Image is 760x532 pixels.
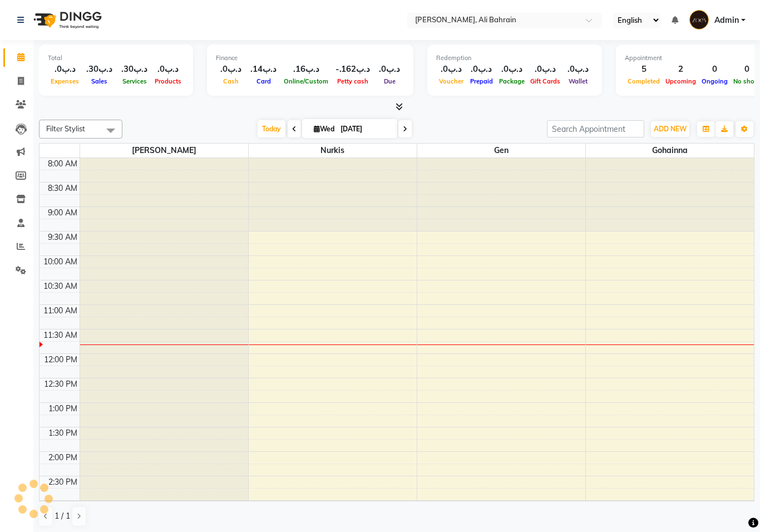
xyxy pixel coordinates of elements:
input: Search Appointment [547,120,644,137]
div: 12:30 PM [42,378,80,390]
span: Wed [311,125,337,133]
span: Completed [625,77,663,85]
div: .د.ب14 [246,63,281,76]
span: 1 / 1 [55,510,70,522]
span: Expenses [48,77,82,85]
span: Prepaid [467,77,496,85]
div: 11:00 AM [41,305,80,317]
span: Voucher [436,77,466,85]
div: .د.ب0 [527,63,563,76]
div: .د.ب16 [281,63,331,76]
div: 10:30 AM [41,280,80,292]
span: Sales [88,77,110,85]
span: [PERSON_NAME] [80,144,248,157]
div: 1:30 PM [46,427,80,439]
span: Today [258,120,285,137]
span: Card [254,77,274,85]
div: 5 [625,63,663,76]
div: 10:00 AM [41,256,80,268]
div: 8:00 AM [46,158,80,170]
div: 11:30 AM [41,329,80,341]
button: ADD NEW [651,121,689,137]
div: 12:00 PM [42,354,80,366]
span: Package [496,77,527,85]
div: 2 [663,63,699,76]
div: .د.ب0 [374,63,404,76]
div: .د.ب30 [82,63,117,76]
span: Filter Stylist [46,124,85,133]
span: Online/Custom [281,77,331,85]
span: Products [152,77,184,85]
div: Total [48,53,184,63]
span: Services [120,77,150,85]
img: logo [28,4,105,36]
div: .د.ب0 [152,63,184,76]
span: ADD NEW [654,125,687,133]
span: Nurkis [249,144,417,157]
div: .د.ب0 [496,63,527,76]
span: Admin [714,14,739,26]
div: 1:00 PM [46,403,80,415]
div: -.د.ب162 [331,63,374,76]
span: Gohainna [586,144,754,157]
span: Gift Cards [527,77,563,85]
span: Wallet [566,77,590,85]
div: .د.ب0 [48,63,82,76]
div: 2:00 PM [46,452,80,464]
span: Petty cash [334,77,371,85]
span: Due [381,77,398,85]
div: .د.ب0 [563,63,593,76]
div: Redemption [436,53,593,63]
span: Upcoming [663,77,699,85]
div: 2:30 PM [46,476,80,488]
div: Finance [216,53,404,63]
div: .د.ب0 [216,63,246,76]
div: .د.ب0 [466,63,496,76]
span: Ongoing [699,77,731,85]
div: 0 [699,63,731,76]
div: 9:30 AM [46,231,80,243]
div: 9:00 AM [46,207,80,219]
div: .د.ب30 [117,63,152,76]
input: 2025-09-03 [337,121,393,137]
div: .د.ب0 [436,63,466,76]
img: Admin [689,10,709,29]
div: 8:30 AM [46,183,80,194]
span: Gen [417,144,585,157]
span: Cash [220,77,241,85]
